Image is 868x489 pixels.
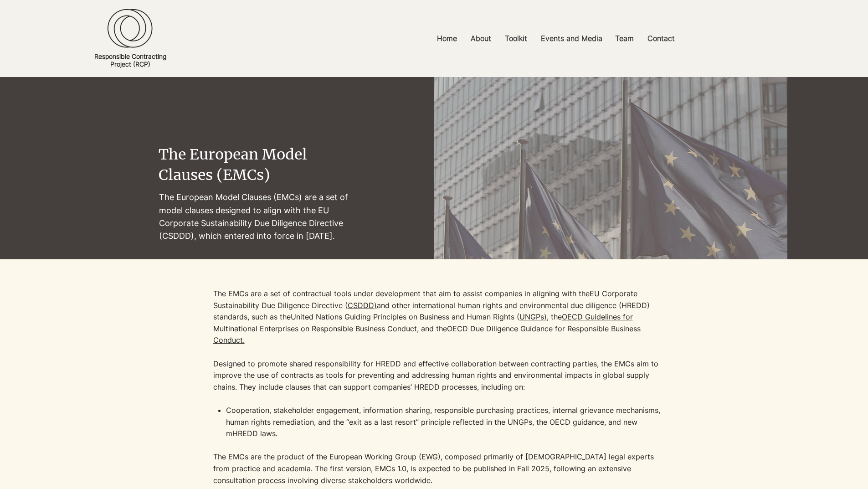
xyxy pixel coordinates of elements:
[536,28,607,49] p: Events and Media
[291,312,519,321] a: United Nations Guiding Principles on Business and Human Rights (
[213,451,669,486] p: The EMCs are the product of the European Working Group ( ), composed primarily of [DEMOGRAPHIC_DA...
[500,28,532,49] p: Toolkit
[519,312,547,321] a: UNGPs)
[432,28,462,49] p: Home
[348,301,377,310] a: CSDDD)
[434,77,787,427] img: pexels-marco-288924445-13153479_edited.jpg
[159,145,307,184] span: The European Model Clauses (EMCs)
[534,28,608,49] a: Events and Media
[643,28,679,49] p: Contact
[421,452,438,461] a: EWG
[324,28,787,49] nav: Site
[608,28,641,49] a: Team
[611,28,638,49] p: Team
[498,28,534,49] a: Toolkit
[213,312,633,333] a: OECD Guidelines for Multinational Enterprises on Responsible Business Conduct
[159,191,357,242] p: The European Model Clauses (EMCs) are a set of model clauses designed to align with the EU Corpor...
[94,52,166,68] a: Responsible ContractingProject (RCP)
[213,289,637,310] a: EU Corporate Sustainability Due Diligence Directive (
[641,28,682,49] a: Contact
[464,28,498,49] a: About
[213,288,669,405] p: The EMCs are a set of contractual tools under development that aim to assist companies in alignin...
[466,28,496,49] p: About
[430,28,464,49] a: Home
[226,405,668,451] p: Cooperation, stakeholder engagement, information sharing, responsible purchasing practices, inter...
